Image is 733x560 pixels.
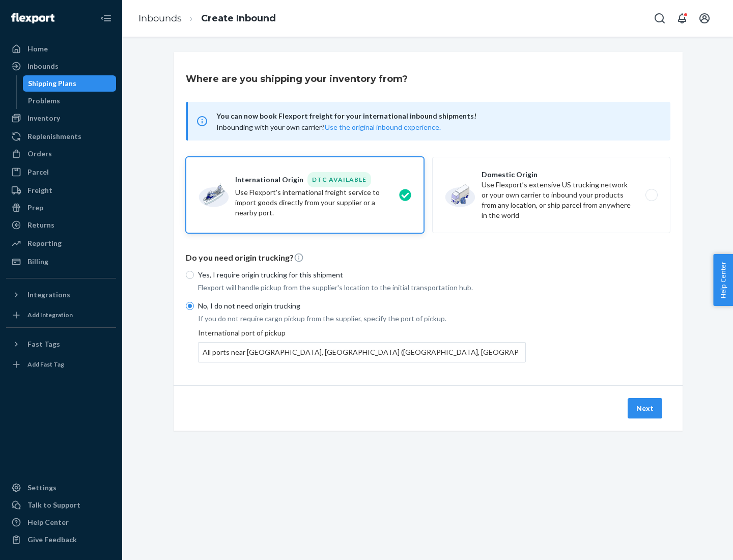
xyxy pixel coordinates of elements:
[27,290,70,300] div: Integrations
[325,122,441,132] button: Use the original inbound experience.
[6,531,116,548] button: Give Feedback
[6,58,116,74] a: Inbounds
[6,200,116,216] a: Prep
[6,480,116,496] a: Settings
[6,336,116,352] button: Fast Tags
[694,8,715,29] button: Open account menu
[27,61,59,71] div: Inbounds
[6,356,116,373] a: Add Fast Tag
[23,75,117,92] a: Shipping Plans
[6,164,116,180] a: Parcel
[198,328,526,362] div: International port of pickup
[6,110,116,126] a: Inventory
[6,41,116,57] a: Home
[186,252,670,264] p: Do you need origin trucking?
[27,220,54,230] div: Returns
[672,8,692,29] button: Open notifications
[28,96,60,106] div: Problems
[6,254,116,270] a: Billing
[6,287,116,303] button: Integrations
[130,4,284,34] ol: breadcrumbs
[6,497,116,513] a: Talk to Support
[6,235,116,251] a: Reporting
[27,483,57,493] div: Settings
[27,517,69,527] div: Help Center
[27,149,52,159] div: Orders
[198,270,526,280] p: Yes, I require origin trucking for this shipment
[27,339,60,349] div: Fast Tags
[186,271,194,279] input: Yes, I require origin trucking for this shipment
[6,307,116,323] a: Add Integration
[138,13,182,24] a: Inbounds
[186,302,194,310] input: No, I do not need origin trucking
[201,13,276,24] a: Create Inbound
[96,8,116,29] button: Close Navigation
[198,283,526,293] p: Flexport will handle pickup from the supplier's location to the initial transportation hub.
[27,360,64,369] div: Add Fast Tag
[6,217,116,233] a: Returns
[27,535,77,545] div: Give Feedback
[27,238,62,248] div: Reporting
[27,500,80,510] div: Talk to Support
[650,8,670,29] button: Open Search Box
[6,182,116,199] a: Freight
[27,311,73,319] div: Add Integration
[27,113,60,123] div: Inventory
[216,123,441,131] span: Inbounding with your own carrier?
[27,167,49,177] div: Parcel
[186,72,408,86] h3: Where are you shipping your inventory from?
[28,78,76,89] div: Shipping Plans
[11,13,54,23] img: Flexport logo
[198,301,526,311] p: No, I do not need origin trucking
[6,128,116,145] a: Replenishments
[27,203,43,213] div: Prep
[27,44,48,54] div: Home
[27,185,52,195] div: Freight
[713,254,733,306] button: Help Center
[216,110,658,122] span: You can now book Flexport freight for your international inbound shipments!
[628,398,662,418] button: Next
[27,131,81,142] div: Replenishments
[6,514,116,530] a: Help Center
[6,146,116,162] a: Orders
[27,257,48,267] div: Billing
[23,93,117,109] a: Problems
[198,314,526,324] p: If you do not require cargo pickup from the supplier, specify the port of pickup.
